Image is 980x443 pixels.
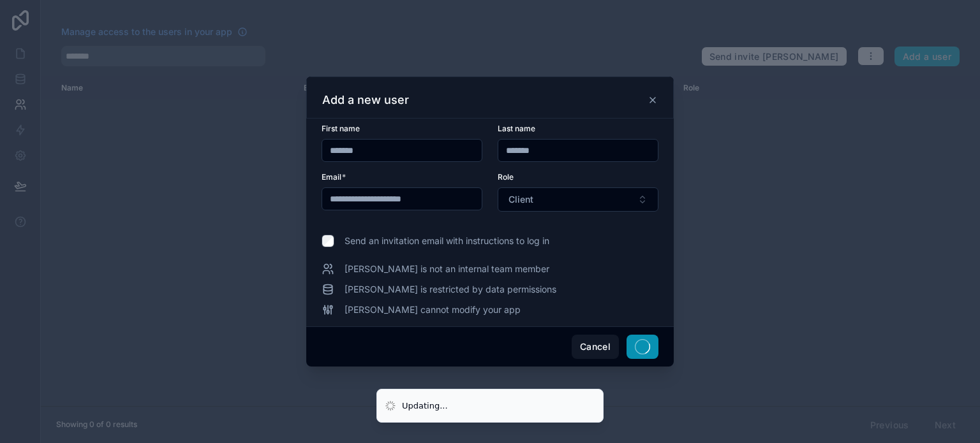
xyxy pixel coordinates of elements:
span: Send an invitation email with instructions to log in [345,235,549,247]
span: Role [498,172,514,182]
span: Client [509,193,533,206]
span: Last name [498,124,535,133]
span: [PERSON_NAME] cannot modify your app [345,303,521,316]
span: First name [322,124,360,133]
h3: Add a new user [322,92,409,108]
button: Cancel [572,335,619,359]
span: [PERSON_NAME] is restricted by data permissions [345,283,556,296]
span: [PERSON_NAME] is not an internal team member [345,263,549,275]
input: Send an invitation email with instructions to log in [322,235,334,247]
button: Select Button [498,187,658,212]
div: Updating... [402,400,448,412]
span: Email [322,172,341,182]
